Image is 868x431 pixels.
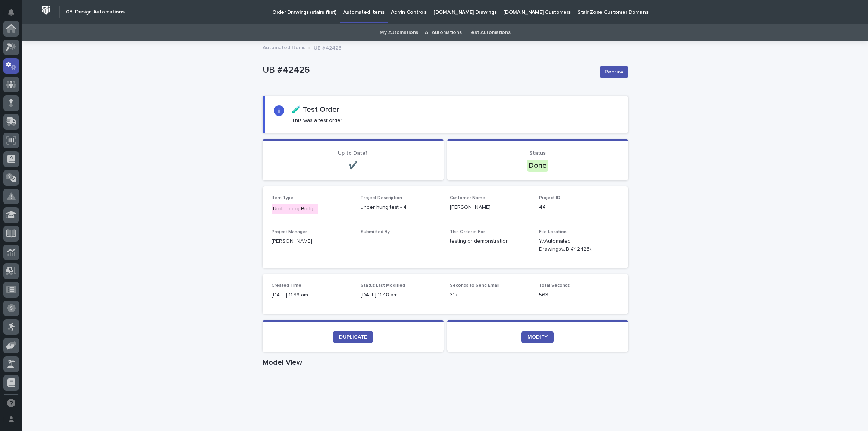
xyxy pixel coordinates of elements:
[529,151,546,156] span: Status
[539,237,601,253] : Y:\Automated Drawings\UB #42426\
[361,291,441,299] p: [DATE] 11:48 am
[539,204,619,211] p: 44
[361,204,441,211] p: under hung test - 4
[380,24,418,41] a: My Automations
[425,24,461,41] a: All Automations
[333,331,373,343] a: DUPLICATE
[539,283,570,288] span: Total Seconds
[272,161,435,170] p: ✔️
[450,291,530,299] p: 317
[3,395,19,411] button: Open support chat
[272,230,307,234] span: Project Manager
[292,117,343,124] p: This was a test order.
[263,358,628,367] h1: Model View
[450,196,485,200] span: Customer Name
[263,65,594,76] p: UB #42426
[539,196,560,200] span: Project ID
[338,151,368,156] span: Up to Date?
[292,105,339,114] h2: 🧪 Test Order
[272,196,294,200] span: Item Type
[539,230,567,234] span: File Location
[527,160,548,172] div: Done
[539,291,619,299] p: 563
[3,4,19,20] button: Notifications
[272,204,318,214] div: Underhung Bridge
[527,334,548,340] span: MODIFY
[361,230,390,234] span: Submitted By
[272,291,352,299] p: [DATE] 11:38 am
[450,230,488,234] span: This Order is For...
[450,283,499,288] span: Seconds to Send Email
[9,9,19,21] div: Notifications
[39,3,53,17] img: Workspace Logo
[66,9,125,15] h2: 03. Design Automations
[521,331,554,343] a: MODIFY
[314,43,342,51] p: UB #42426
[605,68,623,76] span: Redraw
[361,283,405,288] span: Status Last Modified
[600,66,628,78] button: Redraw
[468,24,510,41] a: Test Automations
[272,283,301,288] span: Created Time
[450,237,530,245] p: testing or demonstration
[339,334,367,340] span: DUPLICATE
[272,237,352,245] p: [PERSON_NAME]
[361,196,402,200] span: Project Description
[263,43,305,51] a: Automated Items
[450,204,530,211] p: [PERSON_NAME]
